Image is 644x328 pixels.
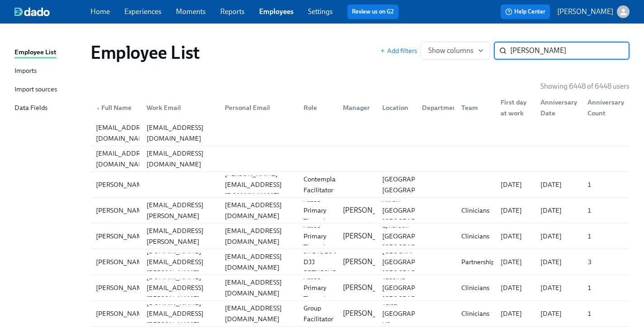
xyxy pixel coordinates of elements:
div: [EMAIL_ADDRESS][DOMAIN_NAME] [221,200,296,221]
div: [EMAIL_ADDRESS][DOMAIN_NAME] [221,303,296,324]
button: [PERSON_NAME] [557,5,630,18]
div: ▲Full Name [92,99,139,117]
a: Review us on G2 [352,7,394,16]
a: [PERSON_NAME][PERSON_NAME][DOMAIN_NAME][EMAIL_ADDRESS][PERSON_NAME][DOMAIN_NAME][EMAIL_ADDRESS][D... [90,301,630,327]
a: Imports [14,66,83,77]
img: dado [14,7,50,16]
a: Reports [220,7,245,16]
div: [DATE] [497,308,533,319]
div: Location [379,102,414,113]
div: [DATE] [537,205,581,216]
div: [DATE] [537,179,581,190]
button: Show columns [421,42,490,60]
div: Personal Email [221,102,296,113]
div: Work Email [139,99,218,117]
div: [DATE] [497,282,533,293]
div: [PERSON_NAME][DOMAIN_NAME][EMAIL_ADDRESS][PERSON_NAME][DOMAIN_NAME] [143,261,218,315]
div: Akron [GEOGRAPHIC_DATA] [GEOGRAPHIC_DATA] [379,194,452,227]
div: [PERSON_NAME][EMAIL_ADDRESS][DOMAIN_NAME] [221,168,296,201]
div: Anniversary Count [584,97,628,119]
div: 1 [584,205,628,216]
div: 3 [584,257,628,267]
div: [EMAIL_ADDRESS][DOMAIN_NAME] [143,148,218,170]
div: Department [418,102,463,113]
p: [PERSON_NAME] [343,283,399,293]
div: [EMAIL_ADDRESS][DOMAIN_NAME] [143,122,218,144]
p: [PERSON_NAME] [343,309,399,318]
div: Assoc Primary Therapist [300,220,336,252]
div: Anniversary Date [533,99,581,117]
a: [PERSON_NAME][PERSON_NAME][DOMAIN_NAME][EMAIL_ADDRESS][PERSON_NAME][DOMAIN_NAME][EMAIL_ADDRESS][D... [90,275,630,301]
a: Data Fields [14,103,83,114]
div: Assoc Primary Therapist [300,194,336,227]
div: [DATE] [497,205,533,216]
a: [PERSON_NAME][PERSON_NAME][EMAIL_ADDRESS][PERSON_NAME][DOMAIN_NAME][EMAIL_ADDRESS][DOMAIN_NAME]As... [90,223,630,249]
div: [EMAIL_ADDRESS][DOMAIN_NAME][EMAIL_ADDRESS][DOMAIN_NAME] [90,146,630,171]
div: Partnerships [458,257,501,267]
div: [PERSON_NAME] [92,257,152,267]
div: [DATE] [537,257,581,267]
input: Search by name [510,42,630,60]
div: Clinicians [458,308,493,319]
div: Anniversary Date [537,97,581,119]
div: Assoc Primary Therapist [300,271,336,304]
div: [PERSON_NAME][DOMAIN_NAME][EMAIL_ADDRESS][PERSON_NAME][DOMAIN_NAME] [143,235,218,289]
div: Data Fields [14,103,47,114]
div: Full Name [92,102,139,113]
a: Experiences [124,7,161,16]
div: Department [415,99,454,117]
a: [EMAIL_ADDRESS][DOMAIN_NAME][EMAIL_ADDRESS][DOMAIN_NAME] [90,120,630,146]
a: [PERSON_NAME][PERSON_NAME][DOMAIN_NAME][EMAIL_ADDRESS][PERSON_NAME][DOMAIN_NAME][EMAIL_ADDRESS][D... [90,249,630,275]
div: Tacoma [GEOGRAPHIC_DATA] [GEOGRAPHIC_DATA] [379,271,452,304]
div: 1 [584,179,628,190]
a: Settings [308,7,333,16]
div: Location [375,99,414,117]
div: Clinicians [458,231,493,242]
div: Personal Email [218,99,296,117]
div: 1 [584,231,628,242]
a: Employees [259,7,294,16]
div: Anniversary Count [580,99,628,117]
p: [PERSON_NAME] [557,7,613,17]
div: [GEOGRAPHIC_DATA], [GEOGRAPHIC_DATA] [379,174,454,195]
div: Employee List [14,47,57,58]
div: Team [458,102,493,113]
p: Showing 6448 of 6448 users [540,81,630,91]
a: dado [14,7,90,16]
a: [PERSON_NAME][PERSON_NAME][EMAIL_ADDRESS][DOMAIN_NAME]Contemplative Facilitator[GEOGRAPHIC_DATA],... [90,172,630,198]
p: [PERSON_NAME] [343,231,399,241]
div: [PERSON_NAME][PERSON_NAME][EMAIL_ADDRESS][PERSON_NAME][DOMAIN_NAME][EMAIL_ADDRESS][DOMAIN_NAME]As... [90,198,630,223]
span: Help Center [505,7,545,16]
a: [PERSON_NAME][PERSON_NAME][EMAIL_ADDRESS][PERSON_NAME][DOMAIN_NAME][EMAIL_ADDRESS][DOMAIN_NAME]As... [90,198,630,223]
button: Review us on G2 [347,5,398,19]
div: [PERSON_NAME][PERSON_NAME][DOMAIN_NAME][EMAIL_ADDRESS][PERSON_NAME][DOMAIN_NAME][EMAIL_ADDRESS][D... [90,249,630,275]
div: Team [454,99,493,117]
div: Manager [339,102,375,113]
div: [DATE] [497,257,533,267]
button: Add filters [380,46,417,55]
div: [PERSON_NAME][PERSON_NAME][DOMAIN_NAME][EMAIL_ADDRESS][PERSON_NAME][DOMAIN_NAME][EMAIL_ADDRESS][D... [90,275,630,300]
div: [DATE] [537,308,581,319]
a: Home [90,7,110,16]
div: 1 [584,282,628,293]
div: [PERSON_NAME] [92,205,152,216]
button: Help Center [501,5,550,19]
span: Show columns [428,46,483,55]
div: Group Facilitator [300,303,337,324]
div: [DATE] [497,179,533,190]
a: Employee List [14,47,83,58]
div: [EMAIL_ADDRESS][DOMAIN_NAME] [221,251,296,273]
h1: Employee List [90,42,200,63]
div: [PERSON_NAME][EMAIL_ADDRESS][PERSON_NAME][DOMAIN_NAME] [143,214,218,258]
p: [PERSON_NAME] [343,257,399,267]
div: [DATE] [537,282,581,293]
div: First day at work [493,99,533,117]
div: [DATE] [537,231,581,242]
div: [GEOGRAPHIC_DATA] [GEOGRAPHIC_DATA] [GEOGRAPHIC_DATA] [379,246,452,278]
div: [EMAIL_ADDRESS][DOMAIN_NAME] [92,122,156,144]
a: [EMAIL_ADDRESS][DOMAIN_NAME][EMAIL_ADDRESS][DOMAIN_NAME] [90,146,630,172]
div: Contemplative Facilitator [300,174,350,195]
div: [PERSON_NAME][PERSON_NAME][DOMAIN_NAME][EMAIL_ADDRESS][PERSON_NAME][DOMAIN_NAME][EMAIL_ADDRESS][D... [90,301,630,326]
div: Work Email [143,102,218,113]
